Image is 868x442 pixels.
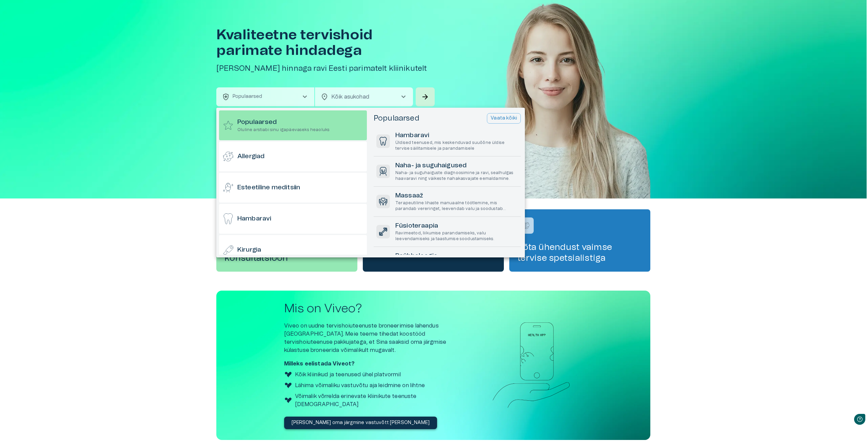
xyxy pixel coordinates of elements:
[491,115,517,122] p: Vaata kõiki
[395,222,518,231] h6: Füsioteraapia
[237,118,330,127] h6: Populaarsed
[395,161,518,170] h6: Naha- ja suguhaigused
[815,411,868,430] iframe: Help widget launcher
[237,246,261,255] h6: Kirurgia
[487,113,521,124] button: Vaata kõiki
[374,113,419,123] h5: Populaarsed
[395,131,518,140] h6: Hambaravi
[395,191,518,201] h6: Massaaž
[395,170,518,182] p: Naha- ja suguhaiguste diagnoosimine ja ravi, sealhulgas haavaravi ning väikeste nahakasvajate eem...
[237,214,271,224] h6: Hambaravi
[395,230,518,242] p: Ravimeetod, liikumise parandamiseks, valu leevendamiseks ja taastumise soodustamiseks.
[395,200,518,212] p: Terapeutiline lihaste manuaalne töötlemine, mis parandab vereringet, leevendab valu ja soodustab ...
[395,252,518,261] h6: Psühholoogia
[395,140,518,151] p: Üldised teenused, mis keskenduvad suuõõne üldise tervise säilitamisele ja parandamisele
[237,127,330,133] p: Oluline arstiabi sinu igapäevaseks heaoluks
[237,152,264,161] h6: Allergiad
[237,183,300,192] h6: Esteetiline meditsiin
